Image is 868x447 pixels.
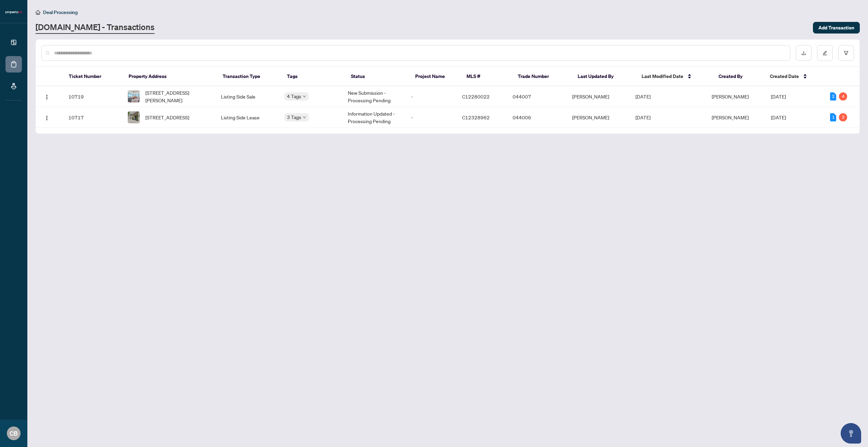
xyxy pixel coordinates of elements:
[567,86,630,107] td: [PERSON_NAME]
[796,45,812,61] button: download
[770,73,799,80] span: Created Date
[567,107,630,128] td: [PERSON_NAME]
[303,95,306,98] span: down
[507,107,566,128] td: 044006
[123,67,217,86] th: Property Address
[5,10,22,14] img: logo
[838,45,854,61] button: filter
[841,423,861,444] button: Open asap
[636,67,713,86] th: Last Modified Date
[462,114,490,120] span: C12328962
[44,94,50,100] img: Logo
[41,91,52,102] button: Logo
[830,92,836,101] div: 2
[410,67,461,86] th: Project Name
[63,86,122,107] td: 10719
[635,93,650,100] span: [DATE]
[461,67,512,86] th: MLS #
[844,51,849,55] span: filter
[839,92,847,101] div: 4
[63,67,123,86] th: Ticket Number
[303,116,306,119] span: down
[287,113,301,121] span: 3 Tags
[764,67,824,86] th: Created Date
[44,115,50,121] img: Logo
[342,107,406,128] td: Information Updated - Processing Pending
[43,9,78,15] span: Deal Processing
[128,91,140,102] img: thumbnail-img
[36,22,155,34] a: [DOMAIN_NAME] - Transactions
[572,67,636,86] th: Last Updated By
[342,86,406,107] td: New Submission - Processing Pending
[215,86,279,107] td: Listing Side Sale
[823,51,827,55] span: edit
[771,114,786,120] span: [DATE]
[287,92,301,100] span: 4 Tags
[818,22,854,33] span: Add Transaction
[406,107,456,128] td: -
[281,67,346,86] th: Tags
[36,10,40,15] span: home
[642,73,683,80] span: Last Modified Date
[635,114,650,120] span: [DATE]
[712,93,749,100] span: [PERSON_NAME]
[145,89,210,104] span: [STREET_ADDRESS][PERSON_NAME]
[813,22,860,34] button: Add Transaction
[10,429,18,438] span: CB
[128,111,140,123] img: thumbnail-img
[817,45,833,61] button: edit
[63,107,122,128] td: 10717
[512,67,572,86] th: Trade Number
[462,93,490,100] span: C12280022
[345,67,410,86] th: Status
[215,107,279,128] td: Listing Side Lease
[507,86,566,107] td: 044007
[217,67,281,86] th: Transaction Type
[771,93,786,100] span: [DATE]
[712,114,749,120] span: [PERSON_NAME]
[830,113,836,121] div: 1
[801,51,806,55] span: download
[145,114,189,121] span: [STREET_ADDRESS]
[41,112,52,123] button: Logo
[839,113,847,121] div: 2
[406,86,456,107] td: -
[713,67,764,86] th: Created By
